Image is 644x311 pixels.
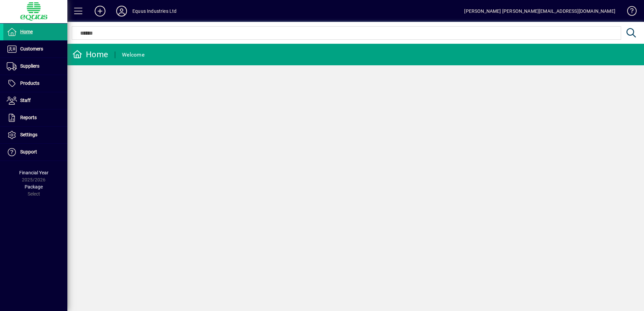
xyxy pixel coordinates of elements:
a: Support [3,144,67,161]
div: Equus Industries Ltd [132,6,177,16]
span: Settings [20,132,37,137]
button: Add [89,5,111,17]
a: Reports [3,109,67,126]
a: Products [3,75,67,92]
span: Package [25,184,43,189]
span: Suppliers [20,63,39,69]
a: Customers [3,41,67,58]
button: Profile [111,5,132,17]
div: Home [72,49,108,60]
a: Knowledge Base [622,1,636,23]
div: Welcome [122,49,144,60]
span: Financial Year [19,170,49,175]
span: Support [20,149,37,154]
a: Suppliers [3,58,67,75]
span: Customers [20,46,43,51]
span: Staff [20,98,31,103]
a: Settings [3,127,67,143]
span: Reports [20,115,37,120]
a: Staff [3,92,67,109]
span: Home [20,29,33,34]
div: [PERSON_NAME] [PERSON_NAME][EMAIL_ADDRESS][DOMAIN_NAME] [464,6,615,16]
span: Products [20,80,39,86]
